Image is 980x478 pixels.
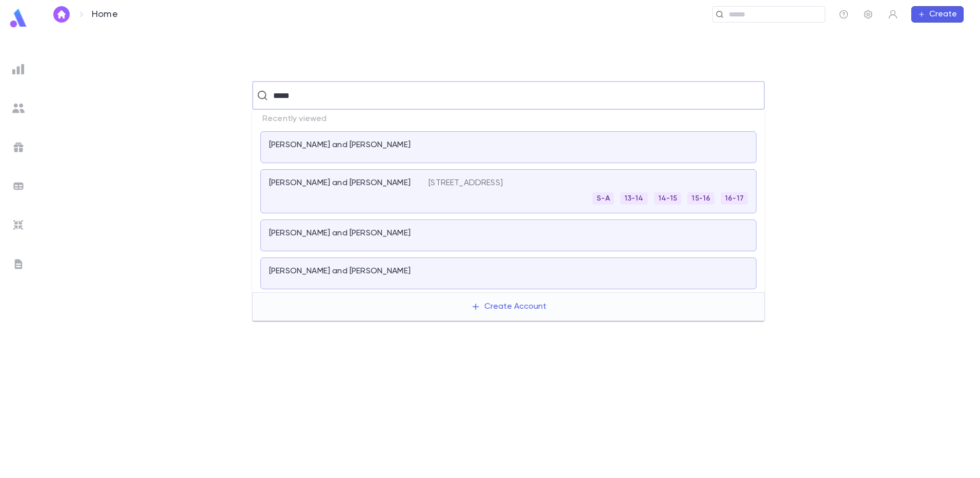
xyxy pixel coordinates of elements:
[593,194,614,203] span: S-A
[269,266,411,276] p: [PERSON_NAME] and [PERSON_NAME]
[55,10,68,18] img: home_white.a664292cf8c1dea59945f0da9f25487c.svg
[721,194,748,203] span: 16-17
[12,63,25,75] img: reports_grey.c525e4749d1bce6a11f5fe2a8de1b229.svg
[463,297,555,316] button: Create Account
[12,258,25,270] img: letters_grey.7941b92b52307dd3b8a917253454ce1c.svg
[8,8,29,28] img: logo
[92,9,118,20] p: Home
[12,102,25,114] img: students_grey.60c7aba0da46da39d6d829b817ac14fc.svg
[12,219,25,231] img: imports_grey.530a8a0e642e233f2baf0ef88e8c9fcb.svg
[687,194,714,203] span: 15-16
[654,194,682,203] span: 14-15
[12,141,25,153] img: campaigns_grey.99e729a5f7ee94e3726e6486bddda8f1.svg
[620,194,648,203] span: 13-14
[428,178,503,188] p: [STREET_ADDRESS]
[269,140,411,150] p: [PERSON_NAME] and [PERSON_NAME]
[12,180,25,192] img: batches_grey.339ca447c9d9533ef1741baa751efc33.svg
[269,228,411,238] p: [PERSON_NAME] and [PERSON_NAME]
[269,178,411,188] p: [PERSON_NAME] and [PERSON_NAME]
[252,110,765,128] p: Recently viewed
[911,6,964,23] button: Create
